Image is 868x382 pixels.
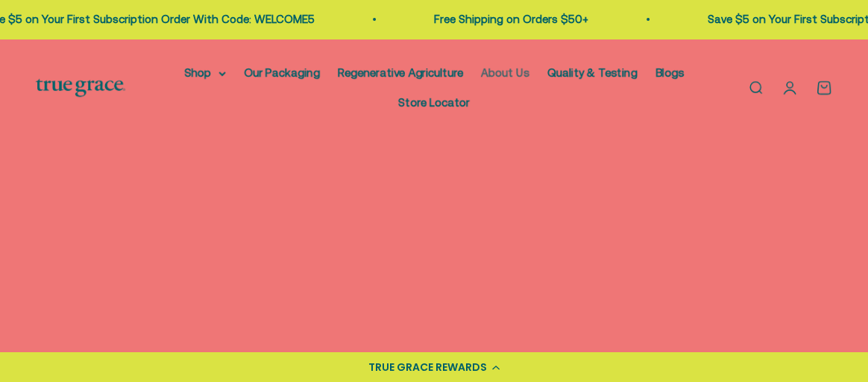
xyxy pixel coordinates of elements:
[547,66,638,79] a: Quality & Testing
[481,66,529,79] a: About Us
[655,66,684,79] a: Blogs
[368,360,487,375] div: TRUE GRACE REWARDS
[184,64,226,82] summary: Shop
[338,66,463,79] a: Regenerative Agriculture
[244,66,320,79] a: Our Packaging
[398,96,470,109] a: Store Locator
[429,13,583,25] a: Free Shipping on Orders $50+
